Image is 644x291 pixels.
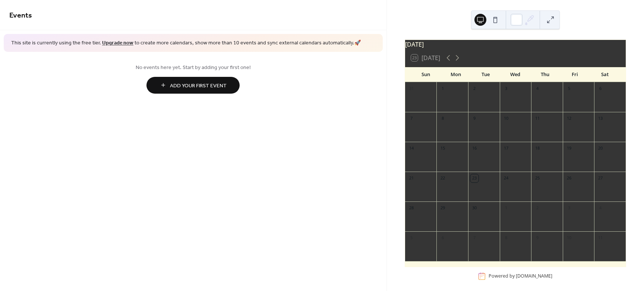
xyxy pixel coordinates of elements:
[596,204,604,212] div: 4
[407,115,416,123] div: 7
[533,174,542,182] div: 25
[533,204,542,212] div: 2
[596,234,604,242] div: 11
[407,174,416,182] div: 21
[9,8,32,23] span: Events
[407,234,416,242] div: 5
[407,144,416,153] div: 14
[441,67,471,82] div: Mon
[9,77,377,94] a: Add Your First Event
[565,144,573,153] div: 19
[501,67,530,82] div: Wed
[407,85,416,93] div: 31
[489,273,552,279] div: Powered by
[516,273,552,279] a: [DOMAIN_NAME]
[530,67,560,82] div: Thu
[470,204,479,212] div: 30
[502,204,510,212] div: 1
[565,115,573,123] div: 12
[565,85,573,93] div: 5
[439,234,447,242] div: 6
[502,85,510,93] div: 3
[439,204,447,212] div: 29
[405,40,626,49] div: [DATE]
[470,234,479,242] div: 7
[470,174,479,182] div: 23
[565,234,573,242] div: 10
[146,77,240,94] button: Add Your First Event
[439,144,447,153] div: 15
[502,174,510,182] div: 24
[533,115,542,123] div: 11
[102,38,133,48] a: Upgrade now
[411,67,441,82] div: Sun
[533,85,542,93] div: 4
[470,85,479,93] div: 2
[596,144,604,153] div: 20
[533,144,542,153] div: 18
[596,85,604,93] div: 6
[596,115,604,123] div: 13
[470,115,479,123] div: 9
[565,204,573,212] div: 3
[439,85,447,93] div: 1
[590,67,620,82] div: Sat
[502,115,510,123] div: 10
[533,234,542,242] div: 9
[407,204,416,212] div: 28
[565,174,573,182] div: 26
[502,234,510,242] div: 8
[471,67,501,82] div: Tue
[560,67,590,82] div: Fri
[439,174,447,182] div: 22
[596,174,604,182] div: 27
[170,82,227,90] span: Add Your First Event
[9,63,377,71] span: No events here yet. Start by adding your first one!
[11,40,361,47] span: This site is currently using the free tier. to create more calendars, show more than 10 events an...
[439,115,447,123] div: 8
[502,144,510,153] div: 17
[470,144,479,153] div: 16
